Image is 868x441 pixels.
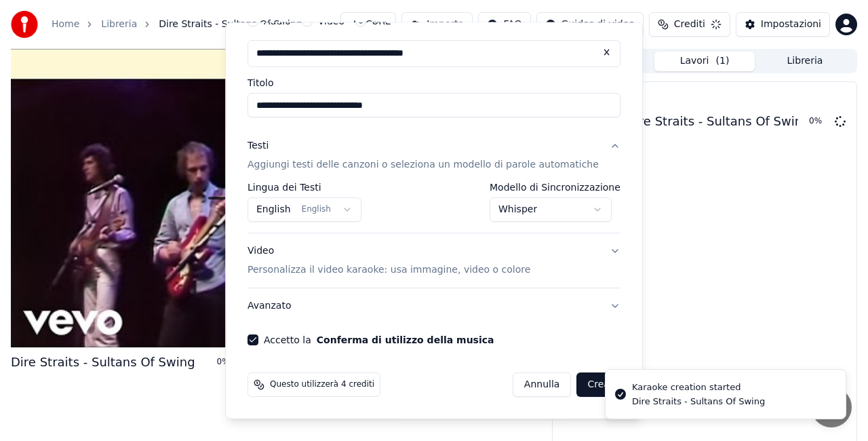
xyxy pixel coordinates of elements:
label: Audio [264,17,291,26]
label: Video [318,17,344,26]
div: Video [248,244,530,277]
label: Lingua dei Testi [248,183,361,192]
button: Accetto la [317,335,494,345]
button: Crea [577,372,620,397]
label: Titolo [248,79,620,88]
button: TestiAggiungi testi delle canzoni o seleziona un modello di parole automatiche [248,129,620,183]
div: Testi [248,140,269,153]
span: Questo utilizzerà 4 crediti [270,379,374,390]
label: Accetto la [264,335,494,345]
div: TestiAggiungi testi delle canzoni o seleziona un modello di parole automatiche [248,183,620,233]
button: Avanzato [248,288,620,324]
p: Personalizza il video karaoke: usa immagine, video o colore [248,263,530,277]
p: Aggiungi testi delle canzoni o seleziona un modello di parole automatiche [248,158,599,172]
label: URL [372,17,391,26]
button: VideoPersonalizza il video karaoke: usa immagine, video o colore [248,233,620,288]
label: Modello di Sincronizzazione [490,183,620,192]
button: Annulla [513,372,572,397]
